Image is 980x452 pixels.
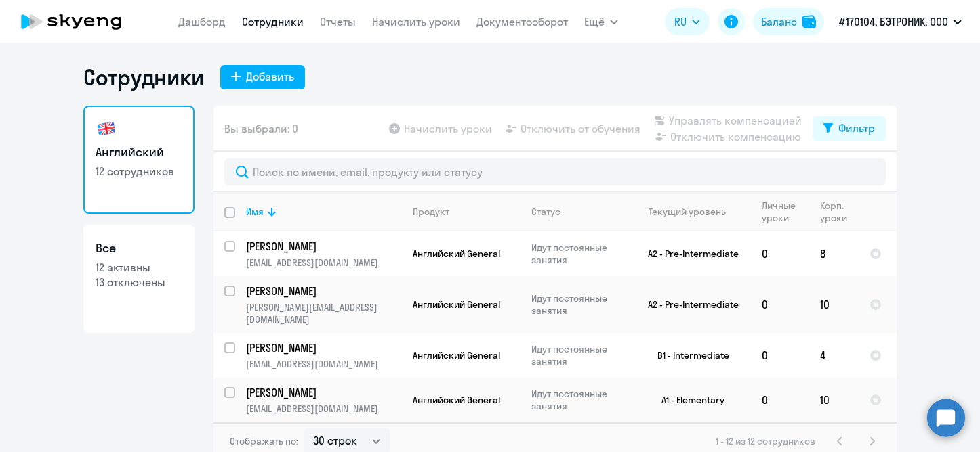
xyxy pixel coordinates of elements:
a: [PERSON_NAME] [246,284,401,298]
p: 13 отключены [96,275,182,290]
p: 12 сотрудников [96,164,182,179]
button: #170104, БЭТРОНИК, ООО [832,5,968,38]
button: Добавить [220,65,305,89]
span: Английский General [413,298,500,311]
div: Баланс [761,14,797,30]
a: [PERSON_NAME] [246,385,401,400]
div: Фильтр [838,120,875,136]
p: [PERSON_NAME] [246,340,399,355]
div: Текущий уровень [636,206,750,218]
td: A2 - Pre-Intermediate [625,276,751,333]
p: [PERSON_NAME][EMAIL_ADDRESS][DOMAIN_NAME] [246,301,401,325]
div: Корп. уроки [820,200,858,224]
button: Балансbalance [753,8,824,35]
a: Все12 активны13 отключены [83,225,195,333]
h3: Английский [96,143,182,161]
p: Идут постоянные занятия [531,242,624,266]
p: [EMAIL_ADDRESS][DOMAIN_NAME] [246,403,401,415]
td: 4 [809,333,859,378]
a: Отчеты [320,15,356,28]
a: Сотрудники [242,15,304,28]
span: Вы выбрали: 0 [224,120,298,137]
td: 0 [751,276,809,333]
a: [PERSON_NAME] [246,239,401,254]
span: Английский General [413,349,500,361]
input: Поиск по имени, email, продукту или статусу [224,158,886,185]
div: Продукт [413,206,449,218]
a: [PERSON_NAME] [246,340,401,355]
td: 0 [751,231,809,276]
h1: Сотрудники [83,64,204,91]
div: Имя [246,206,264,218]
span: Ещё [584,14,605,30]
span: Английский General [413,248,500,260]
button: Фильтр [813,116,886,141]
p: [PERSON_NAME] [246,284,399,298]
a: Начислить уроки [372,15,460,28]
td: 10 [809,276,859,333]
img: english [96,118,117,139]
p: [PERSON_NAME] [246,385,399,400]
p: 12 активны [96,260,182,275]
td: 0 [751,378,809,422]
td: A2 - Pre-Intermediate [625,231,751,276]
span: 1 - 12 из 12 сотрудников [716,435,815,447]
span: RU [674,14,687,30]
div: Статус [531,206,560,218]
div: Текущий уровень [649,206,726,218]
p: [EMAIL_ADDRESS][DOMAIN_NAME] [246,358,401,370]
td: 8 [809,231,859,276]
p: Идут постоянные занятия [531,292,624,317]
td: 0 [751,333,809,378]
p: Идут постоянные занятия [531,388,624,412]
div: Добавить [246,68,294,85]
a: Английский12 сотрудников [83,106,195,214]
td: 10 [809,378,859,422]
button: Ещё [584,8,618,35]
td: B1 - Intermediate [625,333,751,378]
a: Дашборд [178,15,226,28]
p: [PERSON_NAME] [246,239,399,254]
span: Английский General [413,394,500,406]
div: Личные уроки [762,200,809,224]
td: A1 - Elementary [625,378,751,422]
p: Идут постоянные занятия [531,343,624,367]
button: RU [665,8,710,35]
p: #170104, БЭТРОНИК, ООО [839,14,948,30]
div: Имя [246,206,401,218]
span: Отображать по: [230,435,298,447]
a: Документооборот [476,15,568,28]
p: [EMAIL_ADDRESS][DOMAIN_NAME] [246,256,401,269]
h3: Все [96,240,182,257]
img: balance [802,15,816,28]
